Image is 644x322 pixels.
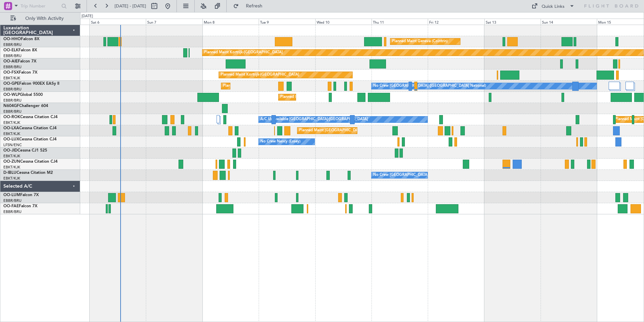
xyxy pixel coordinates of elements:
div: Fri 12 [428,19,484,25]
a: OO-ROKCessna Citation CJ4 [3,115,58,119]
a: EBBR/BRU [3,98,22,103]
div: Quick Links [542,3,565,10]
div: Planned Maint Kortrijk-[GEOGRAPHIC_DATA] [204,48,283,58]
a: EBBR/BRU [3,209,22,214]
span: OO-ZUN [3,160,20,164]
div: Mon 8 [202,19,259,25]
a: EBBR/BRU [3,53,22,58]
span: OO-WLP [3,93,20,97]
a: OO-GPEFalcon 900EX EASy II [3,82,59,86]
a: OO-ELKFalcon 8X [3,48,37,52]
div: Planned Maint Kortrijk-[GEOGRAPHIC_DATA] [221,70,299,80]
span: D-IBLU [3,171,17,175]
a: EBKT/KJK [3,165,20,170]
a: EBBR/BRU [3,109,22,114]
a: LFSN/ENC [3,142,22,147]
div: A/C Unavailable [GEOGRAPHIC_DATA]-[GEOGRAPHIC_DATA] [260,114,368,125]
button: Quick Links [528,1,578,11]
a: OO-JIDCessna CJ1 525 [3,149,47,153]
span: OO-AIE [3,59,18,63]
span: OO-HHO [3,37,21,41]
span: OO-LXA [3,126,19,130]
span: OO-GPE [3,82,19,86]
a: OO-HHOFalcon 8X [3,37,39,41]
a: OO-LUMFalcon 7X [3,193,39,197]
div: Wed 10 [315,19,372,25]
div: No Crew [GEOGRAPHIC_DATA] ([GEOGRAPHIC_DATA] National) [373,170,486,180]
a: OO-FAEFalcon 7X [3,204,37,208]
div: Planned Maint [GEOGRAPHIC_DATA] ([GEOGRAPHIC_DATA] National) [299,126,421,136]
a: OO-FSXFalcon 7X [3,71,37,75]
a: D-IBLUCessna Citation M2 [3,171,53,175]
a: EBKT/KJK [3,131,20,136]
div: No Crew Nancy (Essey) [260,137,300,147]
div: Sun 14 [541,19,597,25]
span: OO-FSX [3,71,19,75]
div: Sun 7 [146,19,202,25]
div: No Crew [GEOGRAPHIC_DATA] ([GEOGRAPHIC_DATA] National) [373,81,486,91]
a: EBKT/KJK [3,154,20,159]
span: [DATE] - [DATE] [115,3,146,9]
div: Thu 11 [372,19,428,25]
a: EBBR/BRU [3,64,22,70]
div: [DATE] [82,14,93,19]
button: Only With Activity [7,13,73,24]
span: OO-JID [3,149,18,153]
a: OO-WLPGlobal 5500 [3,93,43,97]
span: OO-LUX [3,137,19,141]
div: Sat 13 [484,19,541,25]
span: Only With Activity [18,16,71,21]
button: Refresh [230,1,270,11]
a: OO-LUXCessna Citation CJ4 [3,137,57,141]
a: EBKT/KJK [3,76,20,81]
div: Planned Maint Geneva (Cointrin) [392,36,448,47]
div: Tue 9 [259,19,315,25]
a: EBBR/BRU [3,42,22,47]
span: OO-ELK [3,48,19,52]
a: N604GFChallenger 604 [3,104,48,108]
a: OO-ZUNCessna Citation CJ4 [3,160,58,164]
div: Planned Maint Milan (Linate) [280,92,329,102]
a: EBBR/BRU [3,198,22,203]
div: Sat 6 [90,19,146,25]
a: EBKT/KJK [3,120,20,125]
a: EBBR/BRU [3,87,22,92]
input: Trip Number [21,1,59,11]
a: EBKT/KJK [3,176,20,181]
span: OO-ROK [3,115,20,119]
a: OO-LXACessna Citation CJ4 [3,126,57,130]
div: Planned Maint [GEOGRAPHIC_DATA] ([GEOGRAPHIC_DATA] National) [223,81,345,91]
span: N604GF [3,104,19,108]
span: Refresh [240,4,268,8]
span: OO-FAE [3,204,19,208]
span: OO-LUM [3,193,20,197]
a: OO-AIEFalcon 7X [3,59,36,63]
